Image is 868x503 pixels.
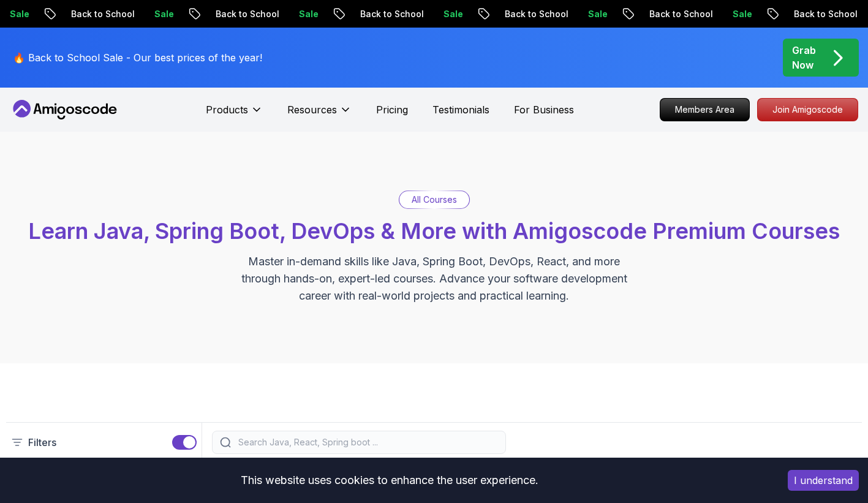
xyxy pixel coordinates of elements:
[792,43,816,72] p: Grab Now
[780,8,864,20] p: Back to School
[432,102,489,117] a: Testimonials
[287,102,337,117] p: Resources
[430,8,469,20] p: Sale
[202,8,285,20] p: Back to School
[206,102,263,127] button: Products
[228,253,640,304] p: Master in-demand skills like Java, Spring Boot, DevOps, React, and more through hands-on, expert-...
[287,102,352,127] button: Resources
[758,99,858,121] p: Join Amigoscode
[376,102,408,117] a: Pricing
[719,8,758,20] p: Sale
[285,8,325,20] p: Sale
[412,194,457,206] p: All Courses
[636,8,719,20] p: Back to School
[575,8,614,20] p: Sale
[514,102,574,117] a: For Business
[660,99,749,121] p: Members Area
[28,217,840,244] span: Learn Java, Spring Boot, DevOps & More with Amigoscode Premium Courses
[58,8,141,20] p: Back to School
[9,467,769,494] div: This website uses cookies to enhance the user experience.
[347,8,430,20] p: Back to School
[491,8,575,20] p: Back to School
[13,50,262,65] p: 🔥 Back to School Sale - Our best prices of the year!
[141,8,180,20] p: Sale
[206,102,248,117] p: Products
[28,435,56,450] p: Filters
[788,470,859,491] button: Accept cookies
[757,98,858,121] a: Join Amigoscode
[236,436,498,448] input: Search Java, React, Spring boot ...
[660,98,750,121] a: Members Area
